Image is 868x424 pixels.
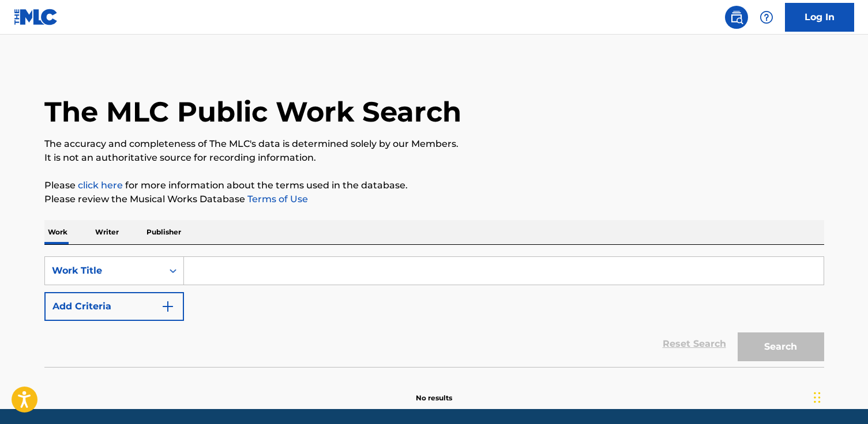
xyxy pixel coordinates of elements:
p: Please review the Musical Works Database [44,192,824,206]
p: The accuracy and completeness of The MLC's data is determined solely by our Members. [44,137,824,151]
button: Add Criteria [44,292,184,321]
form: Search Form [44,256,824,367]
p: Work [44,220,71,244]
a: Public Search [725,6,748,29]
p: No results [416,379,452,403]
img: 9d2ae6d4665cec9f34b9.svg [161,300,175,313]
a: click here [78,180,123,191]
p: Writer [92,220,122,244]
p: Publisher [143,220,185,244]
img: help [760,10,773,24]
p: It is not an authoritative source for recording information. [44,151,824,165]
div: Help [755,6,778,29]
img: search [730,10,743,24]
h1: The MLC Public Work Search [44,94,461,129]
p: Please for more information about the terms used in the database. [44,179,824,192]
div: Work Title [52,264,156,278]
div: Drag [814,380,821,415]
a: Log In [785,3,854,32]
iframe: Chat Widget [810,369,868,424]
img: MLC Logo [14,9,58,25]
a: Terms of Use [245,194,308,205]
